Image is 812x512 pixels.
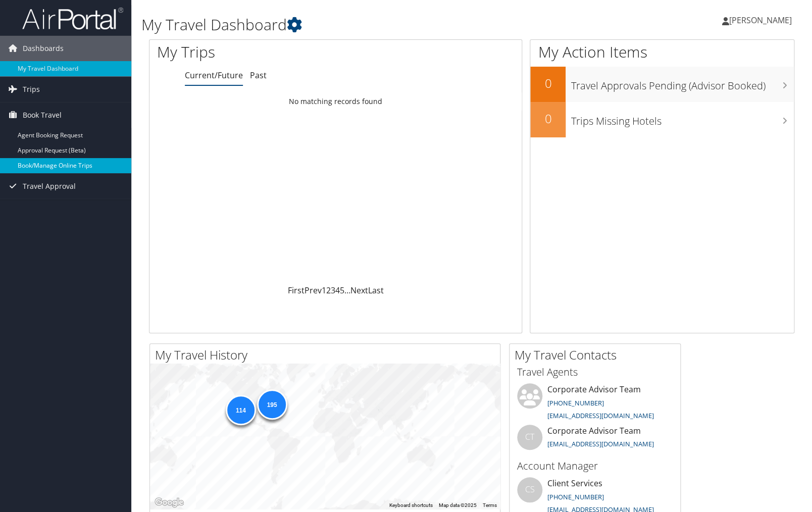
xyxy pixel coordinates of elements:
h2: 0 [530,75,566,92]
a: 3 [331,285,335,296]
div: 195 [257,389,287,419]
button: Keyboard shortcuts [389,502,433,509]
a: Prev [304,285,322,296]
a: 0Trips Missing Hotels [530,102,794,137]
a: First [288,285,304,296]
a: [PERSON_NAME] [722,5,802,35]
h1: My Trips [157,41,359,63]
h2: 0 [530,110,566,127]
h3: Account Manager [517,459,673,473]
span: Dashboards [23,36,64,61]
h3: Travel Agents [517,365,673,379]
a: Current/Future [185,70,243,81]
a: 0Travel Approvals Pending (Advisor Booked) [530,67,794,102]
div: CS [517,477,542,502]
h3: Trips Missing Hotels [571,109,794,128]
a: Past [250,70,267,81]
div: CT [517,425,542,450]
a: 1 [322,285,326,296]
h3: Travel Approvals Pending (Advisor Booked) [571,74,794,93]
h1: My Action Items [530,41,794,63]
span: Trips [23,77,40,102]
a: [PHONE_NUMBER] [547,492,604,501]
a: Last [368,285,384,296]
a: Open this area in Google Maps (opens a new window) [153,496,186,509]
a: [EMAIL_ADDRESS][DOMAIN_NAME] [547,411,654,420]
span: Map data ©2025 [439,502,477,508]
span: … [344,285,350,296]
a: Next [350,285,368,296]
a: 2 [326,285,331,296]
li: Corporate Advisor Team [512,425,678,457]
span: Book Travel [23,103,62,128]
a: 4 [335,285,340,296]
td: No matching records found [149,92,522,111]
h2: My Travel Contacts [515,346,680,364]
a: 5 [340,285,344,296]
a: [EMAIL_ADDRESS][DOMAIN_NAME] [547,439,654,448]
a: Terms (opens in new tab) [483,502,497,508]
span: [PERSON_NAME] [729,15,792,26]
h2: My Travel History [155,346,500,364]
img: Google [153,496,186,509]
h1: My Travel Dashboard [141,14,582,35]
li: Corporate Advisor Team [512,383,678,425]
a: [PHONE_NUMBER] [547,398,604,407]
span: Travel Approval [23,174,76,199]
div: 114 [225,395,256,425]
img: airportal-logo.png [22,7,123,30]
